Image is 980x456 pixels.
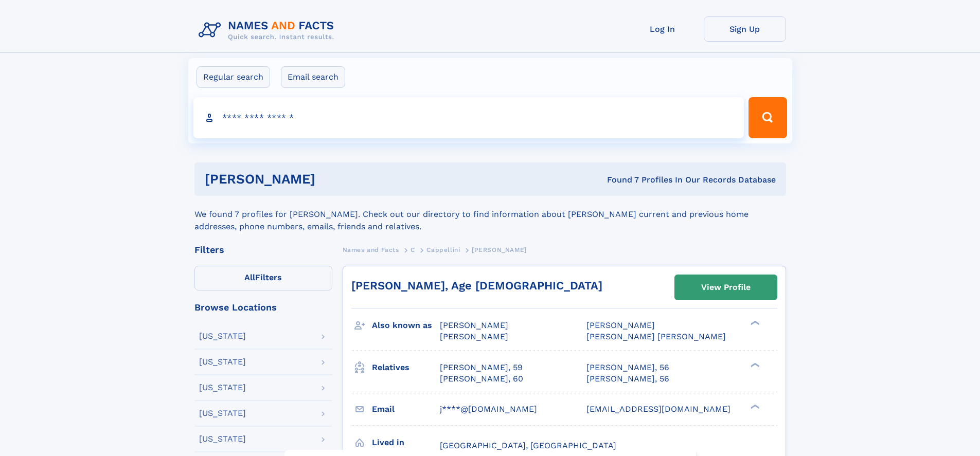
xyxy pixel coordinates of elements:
a: View Profile [675,275,777,300]
div: We found 7 profiles for [PERSON_NAME]. Check out our directory to find information about [PERSON_... [194,196,786,233]
div: [US_STATE] [199,358,246,366]
label: Filters [194,266,332,290]
div: [US_STATE] [199,384,246,392]
h1: [PERSON_NAME] [205,173,461,186]
a: [PERSON_NAME], 60 [440,373,523,385]
div: ❯ [748,320,760,326]
a: [PERSON_NAME], 59 [440,362,523,373]
div: ❯ [748,361,760,368]
span: [PERSON_NAME] [586,320,655,330]
label: Regular search [197,66,270,88]
div: Browse Locations [194,303,332,312]
a: Log In [621,16,704,42]
h3: Email [372,400,440,418]
div: ❯ [748,403,760,410]
a: [PERSON_NAME], 56 [586,373,669,385]
input: search input [193,97,744,138]
span: [PERSON_NAME] [472,246,527,253]
button: Search Button [749,97,787,138]
h3: Lived in [372,434,440,451]
a: Sign Up [704,16,786,42]
h3: Also known as [372,317,440,334]
span: [GEOGRAPHIC_DATA], [GEOGRAPHIC_DATA] [440,441,616,450]
a: C [411,243,415,256]
a: [PERSON_NAME], 56 [586,362,669,373]
div: [US_STATE] [199,332,246,340]
div: Filters [194,245,332,254]
div: [US_STATE] [199,435,246,443]
label: Email search [281,66,345,88]
div: Found 7 Profiles In Our Records Database [461,174,776,186]
div: [US_STATE] [199,409,246,417]
span: [PERSON_NAME] [PERSON_NAME] [586,332,726,341]
span: [PERSON_NAME] [440,320,508,330]
span: Cappellini [426,246,460,253]
div: View Profile [701,276,751,299]
img: Logo Names and Facts [194,16,343,44]
span: All [244,272,255,282]
span: [EMAIL_ADDRESS][DOMAIN_NAME] [586,404,730,414]
h3: Relatives [372,359,440,376]
span: [PERSON_NAME] [440,332,508,341]
a: Cappellini [426,243,460,256]
a: Names and Facts [343,243,399,256]
a: [PERSON_NAME], Age [DEMOGRAPHIC_DATA] [351,279,602,292]
span: C [411,246,415,253]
